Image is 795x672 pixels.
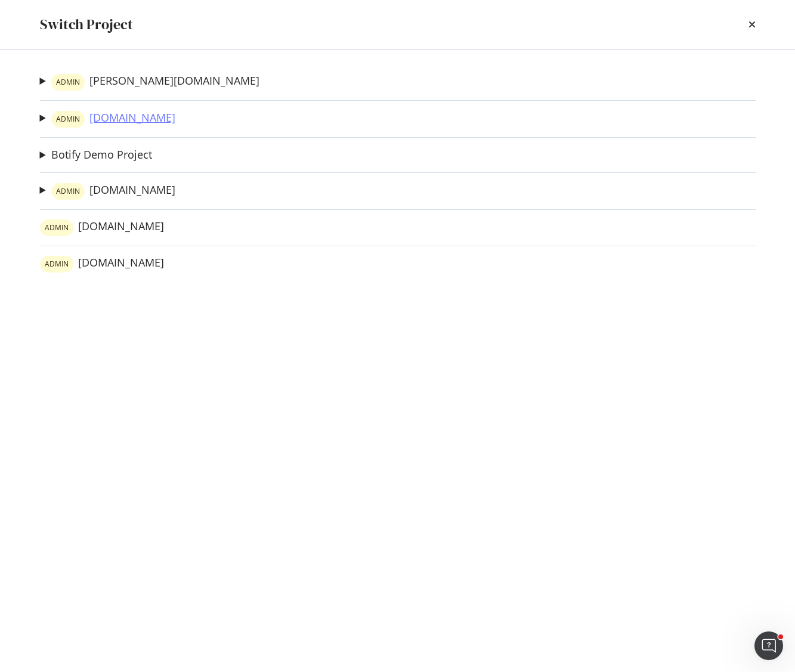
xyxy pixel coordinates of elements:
[56,116,80,123] span: ADMIN
[45,224,69,231] span: ADMIN
[51,183,175,200] a: warning label[DOMAIN_NAME]
[51,111,175,128] a: warning label[DOMAIN_NAME]
[40,219,164,236] a: warning label[DOMAIN_NAME]
[51,148,152,161] a: Botify Demo Project
[51,74,85,91] div: warning label
[51,74,259,91] a: warning label[PERSON_NAME][DOMAIN_NAME]
[51,111,85,128] div: warning label
[40,182,175,200] summary: warning label[DOMAIN_NAME]
[40,110,175,128] summary: warning label[DOMAIN_NAME]
[45,261,69,268] span: ADMIN
[56,79,80,86] span: ADMIN
[40,14,133,35] div: Switch Project
[40,256,164,272] a: warning label[DOMAIN_NAME]
[748,14,756,35] div: times
[51,183,85,200] div: warning label
[40,147,152,163] summary: Botify Demo Project
[40,256,73,272] div: warning label
[754,631,783,660] iframe: Intercom live chat
[40,219,73,236] div: warning label
[56,188,80,195] span: ADMIN
[40,73,259,91] summary: warning label[PERSON_NAME][DOMAIN_NAME]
